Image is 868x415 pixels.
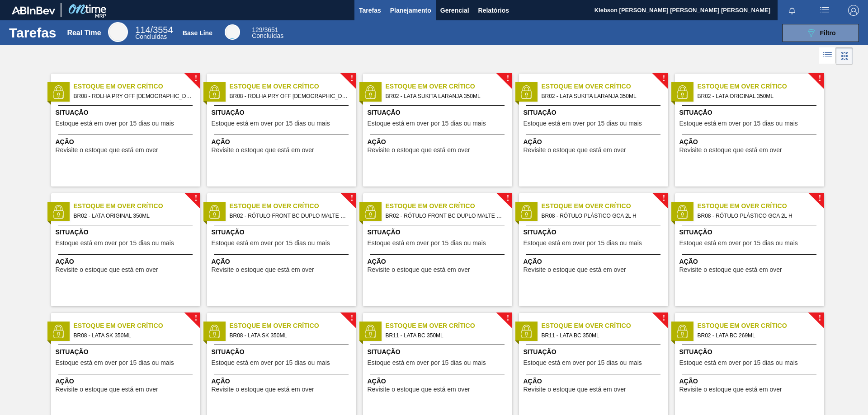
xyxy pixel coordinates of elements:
[368,347,510,357] span: Situação
[52,85,65,99] img: status
[208,85,221,99] img: status
[506,75,509,82] span: !
[679,347,822,357] span: Situação
[390,5,431,16] span: Planejamento
[524,228,666,237] span: Situação
[194,315,197,322] span: !
[440,5,469,16] span: Gerencial
[675,85,689,99] img: status
[135,33,167,40] span: Concluídas
[74,211,193,221] span: BR02 - LATA ORIGINAL 350ML
[252,26,278,33] span: / 3651
[848,5,859,16] img: Logout
[230,321,356,331] span: Estoque em Over Crítico
[542,321,668,331] span: Estoque em Over Crítico
[542,211,661,221] span: BR08 - RÓTULO PLÁSTICO GCA 2L H
[818,315,821,322] span: !
[679,257,822,266] span: Ação
[230,82,356,91] span: Estoque em Over Crítico
[524,359,642,366] span: Estoque está em over por 15 dias ou mais
[230,91,349,101] span: BR08 - ROLHA PRY OFF BRAHMA 300ML
[56,359,174,366] span: Estoque está em over por 15 dias ou mais
[212,108,354,117] span: Situação
[230,331,349,340] span: BR08 - LATA SK 350ML
[679,147,782,154] span: Revisite o estoque que está em over
[212,257,354,266] span: Ação
[506,195,509,202] span: !
[212,240,330,247] span: Estoque está em over por 15 dias ou mais
[519,85,533,99] img: status
[56,257,198,266] span: Ação
[679,108,822,117] span: Situação
[368,377,510,386] span: Ação
[230,211,349,221] span: BR02 - RÓTULO FRONT BC DUPLO MALTE 1000ML
[524,120,642,127] span: Estoque está em over por 15 dias ou mais
[350,75,353,82] span: !
[52,205,65,219] img: status
[252,26,262,33] span: 129
[212,377,354,386] span: Ação
[368,228,510,237] span: Situação
[698,331,817,340] span: BR02 - LATA BC 269ML
[675,205,689,219] img: status
[820,29,836,37] span: Filtro
[386,201,512,211] span: Estoque em Over Crítico
[135,25,150,35] span: 114
[386,211,505,221] span: BR02 - RÓTULO FRONT BC DUPLO MALTE 1000ML
[363,205,377,219] img: status
[368,266,470,273] span: Revisite o estoque que está em over
[818,75,821,82] span: !
[230,201,356,211] span: Estoque em Over Crítico
[208,325,221,338] img: status
[506,315,509,322] span: !
[56,108,198,117] span: Situação
[368,120,486,127] span: Estoque está em over por 15 dias ou mais
[679,228,822,237] span: Situação
[836,47,853,65] div: Visão em Cards
[56,120,174,127] span: Estoque está em over por 15 dias ou mais
[524,257,666,266] span: Ação
[212,347,354,357] span: Situação
[698,211,817,221] span: BR08 - RÓTULO PLÁSTICO GCA 2L H
[368,257,510,266] span: Ação
[363,325,377,338] img: status
[194,75,197,82] span: !
[67,29,101,37] div: Real Time
[350,195,353,202] span: !
[108,22,128,42] div: Real Time
[818,195,821,202] span: !
[679,386,782,393] span: Revisite o estoque que está em over
[56,137,198,147] span: Ação
[225,24,240,40] div: Base Line
[368,137,510,147] span: Ação
[698,321,824,331] span: Estoque em Over Crítico
[208,205,221,219] img: status
[698,91,817,101] span: BR02 - LATA ORIGINAL 350ML
[74,91,193,101] span: BR08 - ROLHA PRY OFF BRAHMA 300ML
[368,386,470,393] span: Revisite o estoque que está em over
[52,325,65,338] img: status
[679,266,782,273] span: Revisite o estoque que está em over
[698,201,824,211] span: Estoque em Over Crítico
[56,377,198,386] span: Ação
[74,82,200,91] span: Estoque em Over Crítico
[368,147,470,154] span: Revisite o estoque que está em over
[386,91,505,101] span: BR02 - LATA SUKITA LARANJA 350ML
[524,240,642,247] span: Estoque está em over por 15 dias ou mais
[368,108,510,117] span: Situação
[662,75,665,82] span: !
[368,359,486,366] span: Estoque está em over por 15 dias ou mais
[679,377,822,386] span: Ação
[542,201,668,211] span: Estoque em Over Crítico
[519,205,533,219] img: status
[524,347,666,357] span: Situação
[212,137,354,147] span: Ação
[74,321,200,331] span: Estoque em Over Crítico
[478,5,509,16] span: Relatórios
[662,195,665,202] span: !
[74,331,193,340] span: BR08 - LATA SK 350ML
[252,27,283,39] div: Base Line
[819,5,830,16] img: userActions
[519,325,533,338] img: status
[56,228,198,237] span: Situação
